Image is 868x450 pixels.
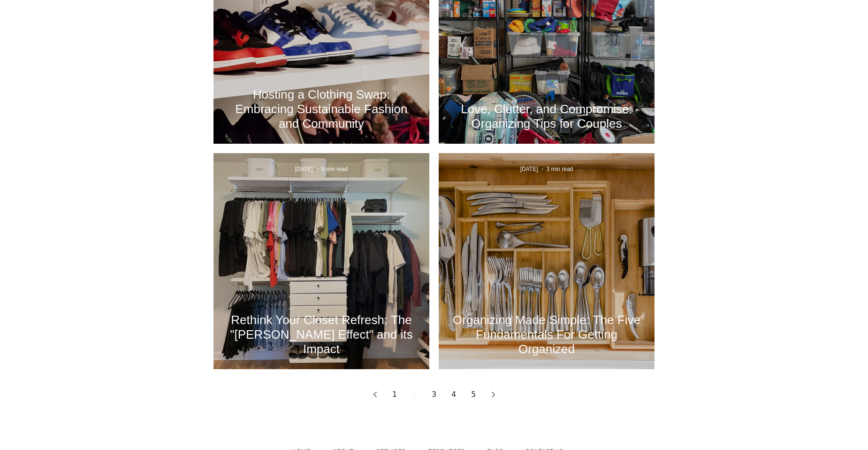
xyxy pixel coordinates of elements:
a: Love, Clutter, and Compromise: Organizing Tips for Couples [453,101,640,131]
a: Organizing Made Simple: The Five Fundamentals For Getting Organized [453,312,640,357]
a: Previous page [366,386,383,403]
a: Next page [485,386,502,403]
span: 5 min read [321,166,348,172]
a: Page 4 [445,386,462,403]
span: 3 min read [547,166,573,172]
a: Page 1 [386,386,403,403]
a: Rethink Your Closet Refresh: The "[PERSON_NAME] Effect" and its Impact [228,312,415,357]
span: Sep 16, 2023 [520,166,538,172]
a: Page 3 [426,386,442,403]
a: Page 5 [465,386,482,403]
button: Page 2 [406,386,423,403]
h2: Hosting a Clothing Swap: Embracing Sustainable Fashion and Community [228,87,415,131]
a: Hosting a Clothing Swap: Embracing Sustainable Fashion and Community [228,87,415,131]
span: Oct 18, 2023 [295,166,313,172]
